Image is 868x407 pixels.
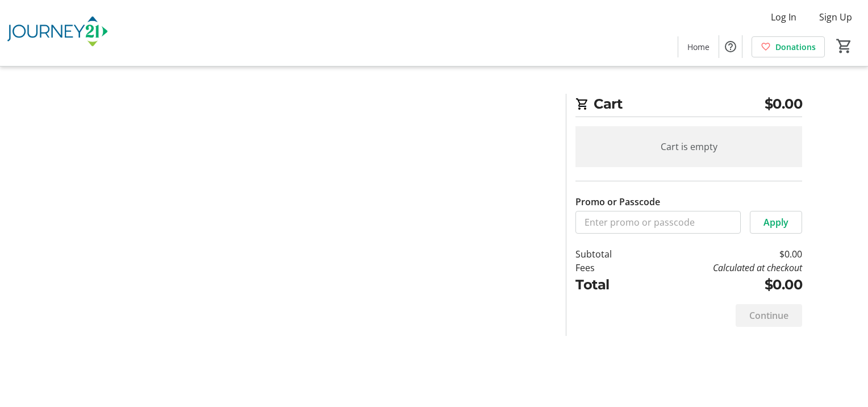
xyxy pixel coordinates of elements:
td: $0.00 [641,247,802,261]
button: Sign Up [810,8,861,26]
span: Log In [771,10,796,24]
h2: Cart [575,94,802,117]
a: Home [678,36,719,57]
a: Donations [752,36,825,57]
img: Journey21's Logo [7,5,108,61]
label: Promo or Passcode [575,195,660,209]
span: $0.00 [765,94,803,114]
td: $0.00 [641,275,802,295]
button: Apply [750,211,802,234]
span: Home [687,41,710,53]
span: Donations [775,41,816,53]
td: Total [575,275,641,295]
td: Subtotal [575,247,641,261]
span: Sign Up [819,10,852,24]
td: Calculated at checkout [641,261,802,275]
td: Fees [575,261,641,275]
span: Apply [763,215,788,229]
button: Help [719,35,742,58]
input: Enter promo or passcode [575,211,741,234]
div: Cart is empty [575,126,802,167]
button: Cart [834,36,854,56]
button: Log In [762,8,806,26]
